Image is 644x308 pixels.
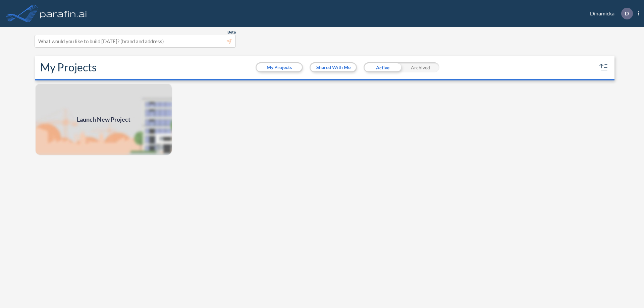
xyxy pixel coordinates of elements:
[227,29,236,35] span: Beta
[401,62,439,72] div: Archived
[77,115,130,124] span: Launch New Project
[625,10,629,16] p: D
[40,61,97,74] h2: My Projects
[39,7,88,20] img: logo
[35,83,172,156] img: add
[598,62,609,73] button: sort
[311,63,356,71] button: Shared With Me
[364,62,401,72] div: Active
[257,63,302,71] button: My Projects
[35,83,172,156] a: Launch New Project
[580,8,639,19] div: Dinamicka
